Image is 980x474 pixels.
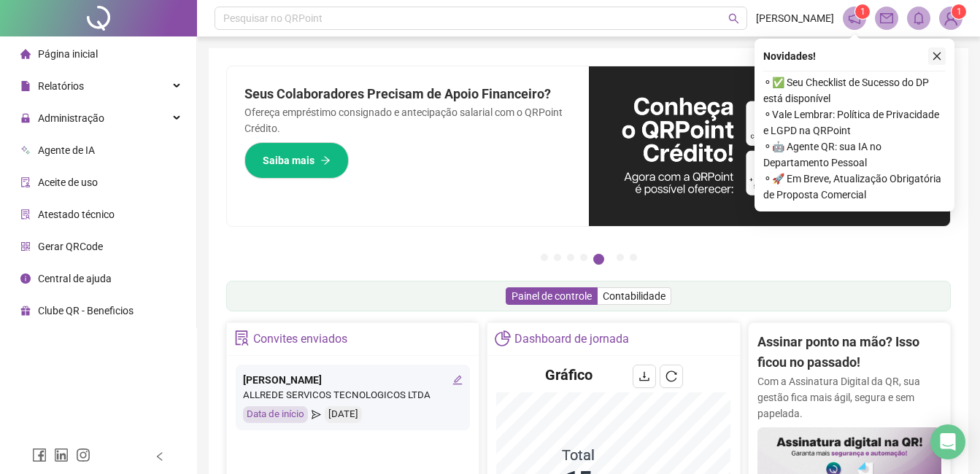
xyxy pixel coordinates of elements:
span: arrow-right [320,155,331,166]
span: download [638,370,650,382]
span: Clube QR - Beneficios [38,305,134,316]
span: Aceite de uso [38,176,98,188]
span: ⚬ Vale Lembrar: Política de Privacidade e LGPD na QRPoint [763,106,946,139]
span: instagram [76,448,90,462]
span: Contabilidade [603,290,665,302]
span: ⚬ 🤖 Agente QR: sua IA no Departamento Pessoal [763,139,946,171]
p: Ofereça empréstimo consignado e antecipação salarial com o QRPoint Crédito. [244,104,571,136]
span: solution [20,209,31,219]
span: send [312,406,321,423]
span: linkedin [54,448,69,462]
p: Com a Assinatura Digital da QR, sua gestão fica mais ágil, segura e sem papelada. [757,373,941,421]
h2: Seus Colaboradores Precisam de Apoio Financeiro? [244,84,571,104]
span: Saiba mais [263,152,315,168]
div: [DATE] [325,406,362,423]
span: Gerar QRCode [38,241,103,252]
div: [PERSON_NAME] [243,372,463,388]
span: edit [452,375,463,385]
span: pie-chart [495,330,510,346]
span: search [728,13,739,24]
span: lock [20,113,31,123]
div: ALLREDE SERVICOS TECNOLOGICOS LTDA [243,388,463,403]
sup: 1 [855,4,870,19]
span: [PERSON_NAME] [756,10,834,26]
span: Atestado técnico [38,209,115,220]
span: Agente de IA [38,144,95,156]
button: Saiba mais [244,142,349,179]
span: home [20,49,31,59]
button: 1 [541,254,548,261]
sup: Atualize o seu contato no menu Meus Dados [952,4,966,19]
h2: Assinar ponto na mão? Isso ficou no passado! [757,332,941,373]
span: notification [848,12,861,25]
span: Relatórios [38,80,84,92]
span: ⚬ 🚀 Em Breve, Atualização Obrigatória de Proposta Comercial [763,171,946,203]
span: Painel de controle [512,290,592,302]
button: 2 [554,254,561,261]
span: file [20,81,31,91]
span: Central de ajuda [38,273,112,284]
span: facebook [32,448,47,462]
span: left [155,451,165,462]
span: ⚬ ✅ Seu Checklist de Sucesso do DP está disponível [763,74,946,106]
div: Open Intercom Messenger [930,424,965,459]
button: 3 [567,254,574,261]
span: Administração [38,112,104,124]
span: Novidades ! [763,48,816,64]
span: reload [665,370,677,382]
div: Dashboard de jornada [514,327,629,351]
span: solution [234,330,250,346]
span: info-circle [20,273,31,284]
span: mail [880,12,893,25]
span: close [932,51,942,61]
button: 5 [593,254,604,265]
button: 6 [617,254,624,261]
span: 1 [957,7,962,17]
span: bell [912,12,925,25]
div: Convites enviados [253,327,347,351]
span: 1 [860,7,865,17]
div: Data de início [243,406,308,423]
button: 4 [580,254,587,261]
span: Página inicial [38,48,98,60]
span: audit [20,177,31,187]
h4: Gráfico [545,365,593,385]
img: 94510 [940,7,962,29]
button: 7 [630,254,637,261]
span: gift [20,306,31,316]
span: qrcode [20,241,31,252]
img: banner%2F11e687cd-1386-4cbd-b13b-7bd81425532d.png [589,66,951,226]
